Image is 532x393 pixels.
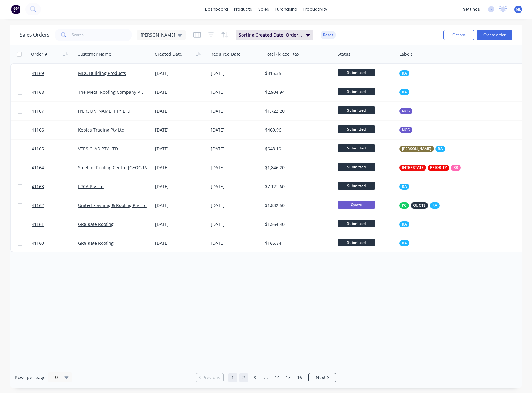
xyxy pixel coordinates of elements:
[261,373,271,382] a: Jump forward
[265,51,299,57] div: Total ($) excl. tax
[78,240,114,246] a: GR8 Rate Roofing
[284,373,293,382] a: Page 15
[399,240,409,246] button: RA
[265,146,329,152] div: $648.19
[477,30,512,40] button: Create order
[32,102,78,120] a: 41167
[453,165,458,171] span: RR
[402,240,407,246] span: RA
[430,165,447,171] span: PRIORITY
[78,221,114,227] a: GR8 Rate Roofing
[32,234,78,253] a: 41160
[193,373,339,382] ul: Pagination
[32,158,78,177] a: 41164
[155,89,206,95] div: [DATE]
[231,5,255,14] div: products
[265,108,329,114] div: $1,722.20
[31,51,47,57] div: Order #
[265,184,329,190] div: $7,121.60
[78,184,104,189] a: LRCA Pty Ltd
[32,177,78,196] a: 41163
[460,5,483,14] div: settings
[516,6,521,12] span: ML
[11,5,20,14] img: Factory
[399,184,409,190] button: RA
[399,70,409,76] button: RA
[32,140,78,158] a: 41165
[211,108,260,114] div: [DATE]
[402,146,431,152] span: [PERSON_NAME]
[32,70,44,76] span: 41169
[265,202,329,209] div: $1,832.50
[78,146,118,152] a: VERSICLAD PTY LTD
[265,221,329,227] div: $1,564.40
[239,32,302,38] span: Sorting: Created Date, Order #
[202,5,231,14] a: dashboard
[265,127,329,133] div: $469.96
[399,51,413,57] div: Labels
[20,32,50,38] h1: Sales Orders
[338,182,375,190] span: Submitted
[338,239,375,246] span: Submitted
[413,202,426,209] span: QUOTE
[32,184,44,190] span: 41163
[32,108,44,114] span: 41167
[211,202,260,209] div: [DATE]
[272,5,300,14] div: purchasing
[402,127,410,133] span: NCG
[239,373,248,382] a: Page 2
[155,127,206,133] div: [DATE]
[316,374,325,381] span: Next
[228,373,237,382] a: Page 1 is your current page
[399,165,461,171] button: INTERSTATEPRIORITYRR
[211,240,260,246] div: [DATE]
[338,163,375,171] span: Submitted
[399,127,412,133] button: NCG
[338,125,375,133] span: Submitted
[402,108,410,114] span: NCG
[32,146,44,152] span: 41165
[78,165,171,171] a: Steeline Roofing Centre [GEOGRAPHIC_DATA]
[155,184,206,190] div: [DATE]
[300,5,330,14] div: productivity
[402,165,424,171] span: INTERSTATE
[432,202,437,209] span: RA
[211,184,260,190] div: [DATE]
[438,146,443,152] span: RA
[402,221,407,227] span: RA
[338,106,375,114] span: Submitted
[32,221,44,227] span: 41161
[155,146,206,152] div: [DATE]
[265,70,329,76] div: $315.35
[32,89,44,95] span: 41168
[155,202,206,209] div: [DATE]
[338,69,375,76] span: Submitted
[32,64,78,83] a: 41169
[402,202,407,209] span: PC
[211,70,260,76] div: [DATE]
[211,146,260,152] div: [DATE]
[399,221,409,227] button: RA
[155,221,206,227] div: [DATE]
[309,374,336,381] a: Next page
[402,184,407,190] span: RA
[15,374,46,381] span: Rows per page
[211,127,260,133] div: [DATE]
[402,89,407,95] span: RA
[72,29,132,41] input: Search...
[402,70,407,76] span: RA
[155,165,206,171] div: [DATE]
[211,89,260,95] div: [DATE]
[399,202,440,209] button: PCQUOTERA
[78,70,126,76] a: MDC Building Products
[141,32,175,38] span: [PERSON_NAME]
[265,165,329,171] div: $1,846.20
[32,202,44,209] span: 41162
[236,30,313,40] button: Sorting:Created Date, Order #
[399,146,445,152] button: [PERSON_NAME]RA
[338,88,375,95] span: Submitted
[78,127,124,133] a: Kebles Trading Pty Ltd
[295,373,304,382] a: Page 16
[338,144,375,152] span: Submitted
[399,89,409,95] button: RA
